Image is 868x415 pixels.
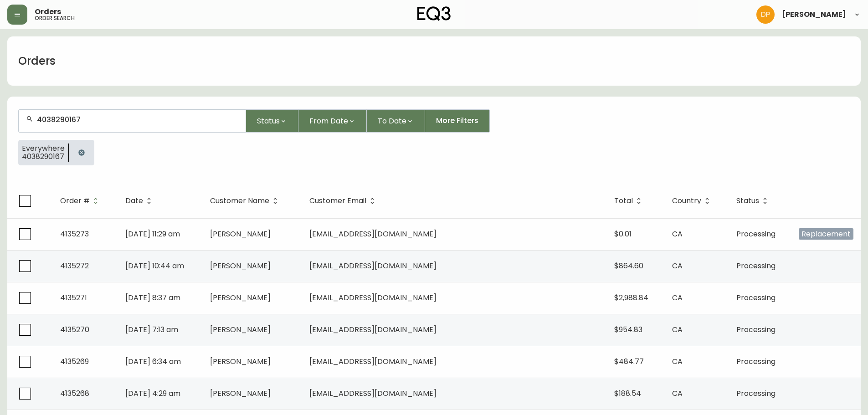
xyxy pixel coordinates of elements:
[309,198,366,204] span: Customer Email
[417,6,451,21] img: logo
[614,229,632,239] span: $0.01
[298,109,367,133] button: From Date
[210,198,269,204] span: Customer Name
[614,197,645,205] span: Total
[125,324,178,335] span: [DATE] 7:13 am
[672,356,683,367] span: CA
[125,197,155,205] span: Date
[60,198,90,204] span: Order #
[736,388,776,399] span: Processing
[309,261,437,271] span: [EMAIL_ADDRESS][DOMAIN_NAME]
[35,15,75,21] h5: order search
[125,356,181,367] span: [DATE] 6:34 am
[367,109,425,133] button: To Date
[782,11,846,18] span: [PERSON_NAME]
[614,324,642,335] span: $954.83
[125,388,180,399] span: [DATE] 4:29 am
[672,324,683,335] span: CA
[736,356,776,367] span: Processing
[672,261,683,271] span: CA
[736,324,776,335] span: Processing
[246,109,298,133] button: Status
[425,109,490,133] button: More Filters
[614,388,641,399] span: $188.54
[22,144,65,153] span: Everywhere
[60,261,89,271] span: 4135272
[672,197,713,205] span: Country
[60,197,102,205] span: Order #
[614,198,633,204] span: Total
[60,324,89,335] span: 4135270
[22,153,65,161] span: 4038290167
[210,388,271,399] span: [PERSON_NAME]
[736,197,771,205] span: Status
[210,356,271,367] span: [PERSON_NAME]
[736,292,776,303] span: Processing
[799,228,853,240] span: Replacement
[60,292,87,303] span: 4135271
[210,261,271,271] span: [PERSON_NAME]
[436,116,478,126] span: More Filters
[672,292,683,303] span: CA
[614,292,648,303] span: $2,988.84
[309,229,437,239] span: [EMAIL_ADDRESS][DOMAIN_NAME]
[736,229,776,239] span: Processing
[257,115,280,127] span: Status
[614,356,644,367] span: $484.77
[309,115,348,127] span: From Date
[60,229,89,239] span: 4135273
[125,261,184,271] span: [DATE] 10:44 am
[378,115,406,127] span: To Date
[60,388,89,399] span: 4135268
[35,8,61,15] span: Orders
[756,5,775,24] img: b0154ba12ae69382d64d2f3159806b19
[37,115,238,124] input: Search
[125,229,180,239] span: [DATE] 11:29 am
[18,53,56,69] h1: Orders
[125,292,180,303] span: [DATE] 8:37 am
[672,388,683,399] span: CA
[210,292,271,303] span: [PERSON_NAME]
[736,198,759,204] span: Status
[125,198,143,204] span: Date
[309,388,437,399] span: [EMAIL_ADDRESS][DOMAIN_NAME]
[309,197,378,205] span: Customer Email
[309,292,437,303] span: [EMAIL_ADDRESS][DOMAIN_NAME]
[309,356,437,367] span: [EMAIL_ADDRESS][DOMAIN_NAME]
[614,261,643,271] span: $864.60
[60,356,89,367] span: 4135269
[210,229,271,239] span: [PERSON_NAME]
[210,324,271,335] span: [PERSON_NAME]
[210,197,281,205] span: Customer Name
[672,198,701,204] span: Country
[309,324,437,335] span: [EMAIL_ADDRESS][DOMAIN_NAME]
[736,261,776,271] span: Processing
[672,229,683,239] span: CA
